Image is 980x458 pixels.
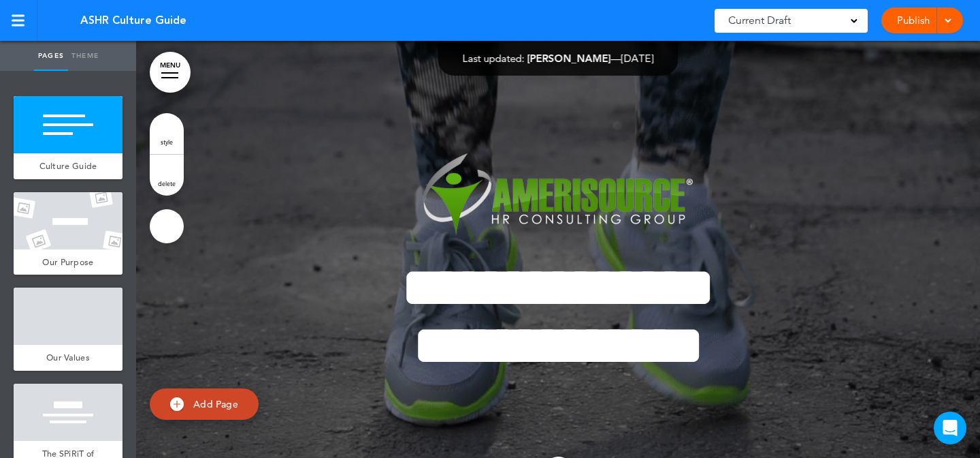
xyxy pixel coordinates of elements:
a: Publish [892,7,934,33]
span: Add Page [193,398,238,410]
a: Pages [34,41,68,71]
a: Add Page [150,388,259,421]
a: style [150,113,184,154]
span: Current Draft [728,11,791,30]
span: [DATE] [621,52,654,65]
span: ASHR Culture Guide [80,13,186,28]
div: — [463,53,654,63]
img: AmerisourceLogoR-Reverse-Small.png [422,153,694,235]
a: MENU [150,52,191,93]
a: Our Purpose [14,249,122,275]
span: style [161,138,173,146]
div: Open Intercom Messenger [934,412,966,444]
a: Culture Guide [14,153,122,179]
span: Our Values [46,352,90,363]
span: [PERSON_NAME] [527,52,611,65]
span: Culture Guide [39,160,97,172]
a: Our Values [14,345,122,371]
a: Theme [68,41,102,71]
span: delete [158,179,176,187]
img: add.svg [170,397,184,411]
a: delete [150,155,184,196]
span: Our Purpose [42,256,93,268]
span: Last updated: [463,52,525,65]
